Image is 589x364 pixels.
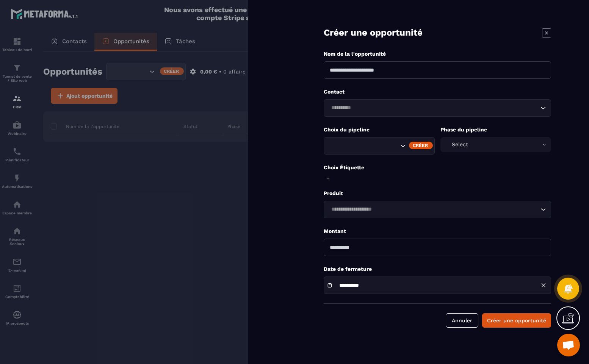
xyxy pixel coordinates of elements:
[324,201,551,218] div: Search for option
[482,313,551,328] button: Créer une opportunité
[329,142,398,150] input: Search for option
[409,142,433,149] div: Créer
[324,266,551,273] p: Date de fermeture
[446,313,478,328] button: Annuler
[324,50,551,58] p: Nom de la l'opportunité
[324,190,551,197] p: Produit
[329,104,539,112] input: Search for option
[324,27,423,39] p: Créer une opportunité
[324,164,551,171] p: Choix Étiquette
[324,137,435,155] div: Search for option
[324,126,435,133] p: Choix du pipeline
[440,126,551,133] p: Phase du pipeline
[557,334,580,356] a: Ouvrir le chat
[329,205,539,214] input: Search for option
[324,99,551,117] div: Search for option
[324,228,551,235] p: Montant
[324,88,551,95] p: Contact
